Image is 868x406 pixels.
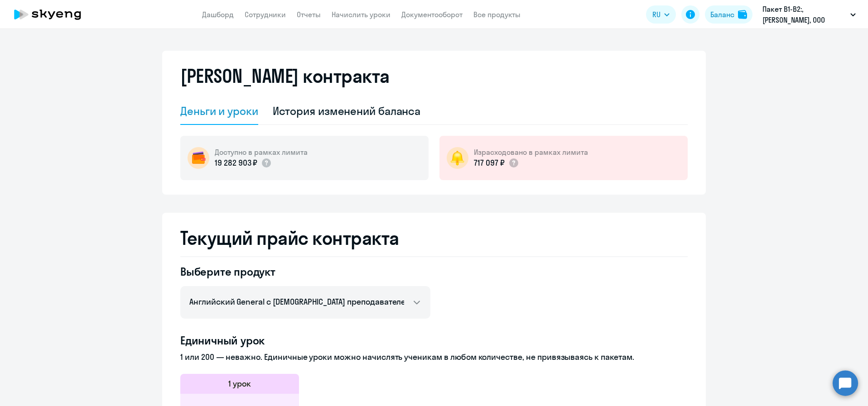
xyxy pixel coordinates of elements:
[710,9,734,20] div: Баланс
[401,10,463,19] a: Документооборот
[758,4,860,25] button: Пакет B1-B2:, [PERSON_NAME], ООО
[215,157,257,169] p: 19 282 903 ₽
[180,264,430,279] h4: Выберите продукт
[652,9,661,20] span: RU
[180,104,258,118] div: Деньги и уроки
[738,10,747,19] img: balance
[474,147,588,157] h5: Израсходовано в рамках лимита
[180,65,390,87] h2: [PERSON_NAME] контракта
[228,378,251,390] h5: 1 урок
[180,333,688,348] h4: Единичный урок
[180,227,688,249] h2: Текущий прайс контракта
[188,147,209,169] img: wallet-circle.png
[202,10,234,19] a: Дашборд
[245,10,286,19] a: Сотрудники
[180,351,688,363] p: 1 или 200 — неважно. Единичные уроки можно начислять ученикам в любом количестве, не привязываясь...
[474,157,505,169] p: 717 097 ₽
[332,10,391,19] a: Начислить уроки
[473,10,521,19] a: Все продукты
[215,147,308,157] h5: Доступно в рамках лимита
[447,147,468,169] img: bell-circle.png
[297,10,321,19] a: Отчеты
[705,5,752,24] button: Балансbalance
[273,104,421,118] div: История изменений баланса
[762,4,847,25] p: Пакет B1-B2:, [PERSON_NAME], ООО
[646,5,676,24] button: RU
